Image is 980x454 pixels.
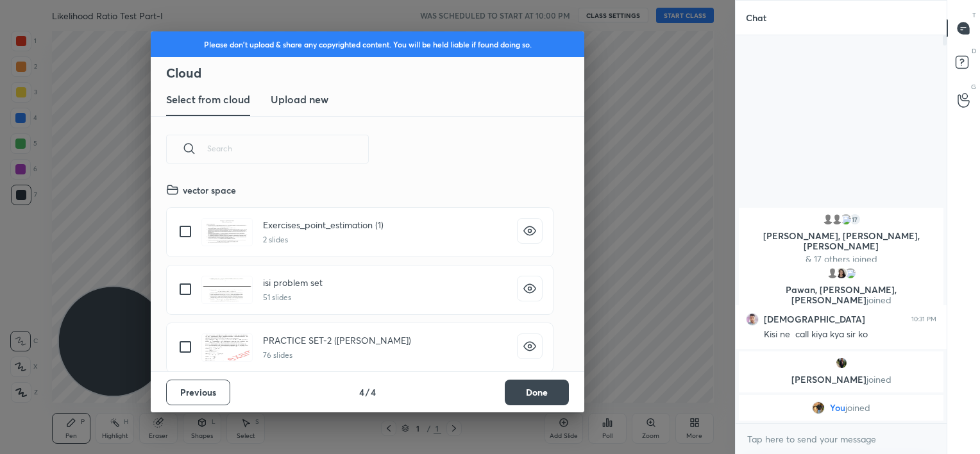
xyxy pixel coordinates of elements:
h4: PRACTICE SET-2 ([PERSON_NAME]) [263,333,411,347]
img: 1672830447EOHM0Q.pdf [201,276,253,304]
img: default.png [826,267,839,280]
p: & 17 others joined [747,254,936,264]
img: 5e1f66a2e018416d848ccd0b71c63bf1.jpg [812,401,825,414]
h4: 4 [371,385,376,399]
img: default.png [831,213,843,226]
img: 1672830447UTPLC6.pdf [201,333,253,362]
img: c45aa34c5ceb498eabd9c86759d599e2.jpg [746,313,759,326]
input: Search [207,121,369,176]
h4: 4 [359,385,364,399]
button: Done [505,380,569,405]
h4: isi problem set [263,276,323,289]
img: default.png [822,213,834,226]
p: Pawan, [PERSON_NAME], [PERSON_NAME] [747,285,936,305]
div: grid [151,178,569,371]
div: 17 [849,213,861,226]
img: 16728304476QYXTF.pdf [201,218,253,246]
h3: Upload new [271,92,328,107]
span: joined [866,373,891,385]
div: 10:31 PM [911,315,936,323]
h5: 51 slides [263,292,323,303]
h3: Select from cloud [166,92,250,107]
p: G [971,82,976,92]
div: Kisi ne call kiya kya sir ko [764,328,936,341]
h5: 2 slides [263,234,384,246]
h6: [DEMOGRAPHIC_DATA] [764,314,865,325]
img: 9acd9b6f2e7e46a09e4766aa225bd7d3.39870725_3 [835,357,848,369]
p: [PERSON_NAME], [PERSON_NAME], [PERSON_NAME] [747,231,936,251]
div: grid [736,205,947,423]
h5: 76 slides [263,349,411,361]
h4: Exercises_point_estimation (1) [263,218,384,231]
span: joined [866,294,891,306]
img: b6848bcfb59f480ea4e416690ef8e146.jpg [835,267,848,280]
p: [PERSON_NAME] [747,374,936,385]
p: T [972,10,976,20]
div: Please don't upload & share any copyrighted content. You will be held liable if found doing so. [151,31,584,57]
p: Chat [736,1,777,35]
p: D [972,46,976,56]
h2: Cloud [166,65,584,81]
button: Previous [166,380,230,405]
img: 3 [840,213,852,226]
h4: / [366,385,369,399]
img: 3 [844,267,857,280]
h4: vector space [183,183,236,197]
span: joined [845,403,870,413]
span: You [830,403,845,413]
